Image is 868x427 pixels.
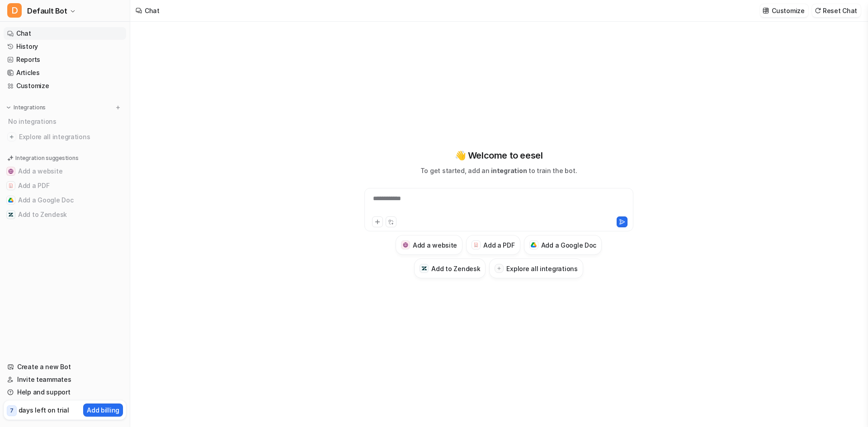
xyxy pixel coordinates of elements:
img: Add to Zendesk [8,212,14,217]
img: expand menu [5,104,12,111]
img: Add a PDF [8,183,14,188]
img: Add a website [403,242,409,248]
div: No integrations [5,114,126,129]
button: Add to ZendeskAdd to Zendesk [4,207,126,222]
p: Integrations [14,104,46,111]
h3: Explore all integrations [506,264,577,273]
a: Help and support [4,386,126,399]
h3: Add a website [413,240,457,250]
button: Add a PDFAdd a PDF [466,235,520,255]
button: Integrations [4,103,48,112]
h3: Add a PDF [483,240,514,250]
button: Add a websiteAdd a website [396,235,462,255]
button: Add billing [83,404,123,417]
p: Customize [772,6,804,15]
img: menu_add.svg [115,104,121,111]
span: Default Bot [27,5,67,17]
img: reset [815,7,821,14]
a: Reports [4,53,126,66]
button: Add a websiteAdd a website [4,164,126,178]
a: Customize [4,80,126,92]
p: 7 [10,407,14,415]
a: History [4,40,126,53]
a: Create a new Bot [4,361,126,373]
p: Integration suggestions [15,154,78,162]
button: Customize [760,4,808,17]
p: days left on trial [19,405,69,415]
button: Add to ZendeskAdd to Zendesk [414,258,486,278]
button: Add a PDFAdd a PDF [4,178,126,193]
button: Explore all integrations [489,258,583,278]
img: Add a Google Doc [8,197,14,203]
img: Add a PDF [473,242,479,248]
a: Explore all integrations [4,131,126,143]
h3: Add to Zendesk [431,264,480,273]
span: Explore all integrations [19,130,123,144]
img: Add a Google Doc [531,242,537,248]
img: customize [763,7,769,14]
div: Chat [145,6,160,15]
p: Add billing [87,405,119,415]
p: 👋 Welcome to eesel [455,149,543,162]
button: Add a Google DocAdd a Google Doc [4,193,126,207]
a: Articles [4,66,126,79]
img: explore all integrations [7,132,16,141]
button: Reset Chat [812,4,861,17]
a: Chat [4,27,126,40]
button: Add a Google DocAdd a Google Doc [524,235,602,255]
img: Add a website [8,169,14,174]
a: Invite teammates [4,373,126,386]
span: D [7,3,22,18]
span: integration [491,167,527,174]
img: Add to Zendesk [421,266,427,272]
p: To get started, add an to train the bot. [420,166,577,175]
h3: Add a Google Doc [541,240,597,250]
